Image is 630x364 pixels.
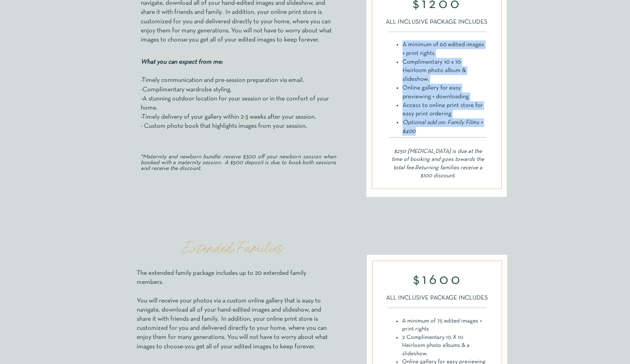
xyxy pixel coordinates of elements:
[401,333,487,358] li: 2 Complimentary 10 X 10 Heirloom photo albums & a slideshow.
[402,84,486,101] li: Online gallery for easy previewing + downloading
[402,101,486,119] li: Access to online print store for easy print ordering
[402,120,483,134] i: Optional add on: Family Films + $400
[392,149,484,178] i: Returning families receive a $100 discount.
[397,273,478,288] p: $1600
[141,58,336,133] p: -Timely communication and pre-session preparation via email. -Complimentary wardrobe styling. -A ...
[402,40,486,58] li: A minimum of 60 edited images + print rights
[141,59,223,65] b: What you can expect from me:
[137,269,332,353] p: The extended family package includes up to 20 extended family members. You will receive your phot...
[392,149,484,170] span: $250 [MEDICAL_DATA] is due at the time of booking and goes towards the total fee.
[402,58,486,84] li: Complimentary 10 x 10 Heirloom photo album & slideshow.
[141,154,336,171] i: *Maternity and newborn bundle: receive $300 off your newborn session when booked with a maternity...
[133,238,332,261] h2: Extended Families
[401,317,487,333] li: A minimum of 75 edited images + print rights
[382,18,491,27] p: ALL INCLUSIVE PACKAGE INCLUDES
[382,294,492,303] p: ALL INCLUSIVE PACKAGE INCLUDES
